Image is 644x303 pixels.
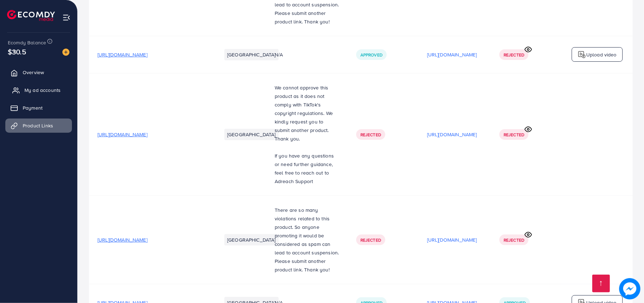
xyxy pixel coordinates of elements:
[586,50,617,59] p: Upload video
[427,130,477,139] p: [URL][DOMAIN_NAME]
[97,51,147,58] span: [URL][DOMAIN_NAME]
[23,104,43,111] span: Payment
[5,101,72,115] a: Payment
[360,237,381,243] span: Rejected
[578,50,586,59] img: logo
[360,52,382,58] span: Approved
[5,83,72,97] a: My ad accounts
[275,51,283,58] span: N/A
[427,236,477,244] p: [URL][DOMAIN_NAME]
[23,122,53,129] span: Product Links
[62,13,71,22] img: menu
[5,65,72,79] a: Overview
[8,46,26,57] span: $30.5
[224,234,279,246] li: [GEOGRAPHIC_DATA]
[275,83,339,143] p: We cannot approve this product as it does not comply with TikTok's copyright regulations. We kind...
[24,87,61,94] span: My ad accounts
[224,129,279,140] li: [GEOGRAPHIC_DATA]
[7,10,55,21] img: logo
[97,236,147,243] span: [URL][DOMAIN_NAME]
[275,151,339,186] p: If you have any questions or need further guidance, feel free to reach out to Adreach Support
[360,132,381,138] span: Rejected
[8,39,46,46] span: Ecomdy Balance
[275,206,339,274] p: There are so many violations related to this product. So anyone promoting it would be considered ...
[619,278,640,299] img: image
[224,49,279,60] li: [GEOGRAPHIC_DATA]
[97,131,147,138] span: [URL][DOMAIN_NAME]
[504,237,524,243] span: Rejected
[62,49,69,56] img: image
[504,52,524,58] span: Rejected
[504,132,524,138] span: Rejected
[5,119,72,133] a: Product Links
[23,69,44,76] span: Overview
[427,50,477,59] p: [URL][DOMAIN_NAME]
